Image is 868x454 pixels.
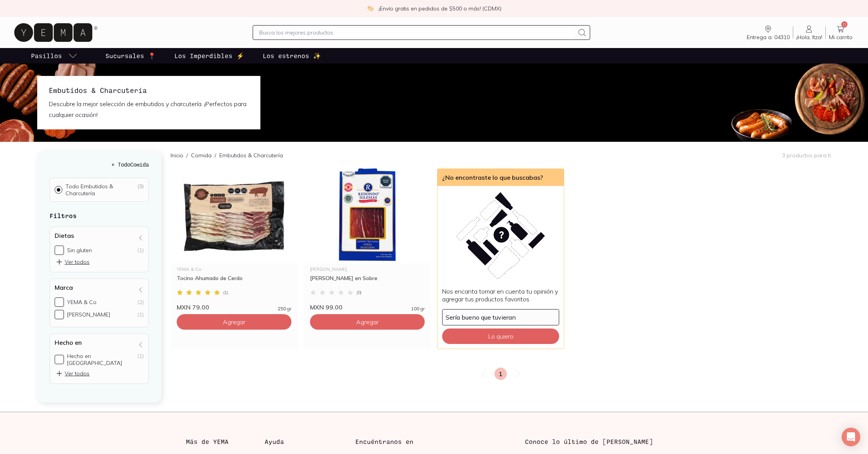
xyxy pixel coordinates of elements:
a: Tocino Ahumado de Cerdo YEMAYEMA & CoTocino Ahumado de Cerdo(1)MXN 79.00250 gr [170,169,298,311]
div: (1) [138,353,144,366]
a: Sucursales 📍 [104,48,157,64]
div: Open Intercom Messenger [842,428,860,446]
p: Sucursales 📍 [105,51,156,60]
p: Descubre la mejor selección de embutidos y charcutería. ¡Perfectos para cualquier ocasión! [49,98,249,120]
span: 250 gr [278,306,291,311]
div: Dietas [50,227,149,272]
a: Los estrenos ✨ [261,48,322,64]
p: Todo Embutidos & Charcutería [65,183,137,197]
div: [PERSON_NAME] [67,311,110,318]
h1: Embutidos & Charcutería [49,85,249,95]
a: Jamón Serrano2[PERSON_NAME][PERSON_NAME] en Sobre(0)MXN 99.00100 gr [304,169,431,311]
input: YEMA & Co(2) [55,298,64,307]
a: Los Imperdibles ⚡️ [173,48,246,64]
h5: ← Todo Comida [50,160,149,169]
div: ( 3 ) [137,183,144,197]
div: (1) [138,247,144,254]
a: Entrega a: 04310 [744,24,793,41]
button: Agregar [310,314,425,330]
input: [PERSON_NAME](1) [55,310,64,319]
h4: Hecho en [55,339,82,346]
img: Tocino Ahumado de Cerdo YEMA [170,169,298,264]
span: Mi carrito [829,34,852,41]
a: Inicio [170,152,183,159]
p: 3 productos para ti [782,152,831,159]
a: Comida [191,152,212,159]
span: / [183,151,191,159]
div: [PERSON_NAME] en Sobre [310,275,425,289]
span: Agregar [223,318,245,326]
h4: Dietas [55,232,74,239]
a: ← TodoComida [50,160,149,169]
button: Agregar [177,314,291,330]
a: 11Mi carrito [826,24,856,41]
span: MXN 99.00 [310,303,343,311]
span: Entrega a: 04310 [747,34,790,41]
span: 11 [841,21,847,28]
div: (2) [138,299,144,306]
p: Los Imperdibles ⚡️ [174,51,244,60]
a: 1 [494,368,507,380]
input: Busca los mejores productos [259,28,574,37]
p: Pasillos [31,51,62,60]
span: ¡Hola, Itza! [796,34,822,41]
h3: Ayuda [265,437,343,446]
p: Los estrenos ✨ [263,51,321,60]
input: Hecho en [GEOGRAPHIC_DATA](1) [55,355,64,364]
img: Jamón Serrano2 [304,169,431,264]
div: ¿No encontraste lo que buscabas? [437,169,564,186]
div: YEMA & Co [177,267,291,272]
strong: Filtros [50,212,77,219]
button: Lo quiero [442,328,559,344]
span: 100 gr [411,306,425,311]
h3: Conoce lo último de [PERSON_NAME] [525,437,682,446]
span: Ver todos [55,258,90,266]
div: YEMA & Co [67,299,96,306]
div: (1) [138,311,144,318]
h4: Marca [55,284,73,291]
input: Sin gluten(1) [55,246,64,255]
span: Agregar [356,318,379,326]
div: Hecho en [50,334,149,384]
h3: Más de YEMA [186,437,265,446]
a: ¡Hola, Itza! [793,24,825,41]
p: ¡Envío gratis en pedidos de $500 o más! (CDMX) [379,5,501,12]
div: Hecho en [GEOGRAPHIC_DATA] [67,353,134,366]
span: Ver todos [55,370,90,377]
span: ( 0 ) [356,290,362,295]
p: Embutidos & Charcutería [219,151,283,159]
p: Nos encanta tomar en cuenta tu opinión y agregar tus productos favoritos [442,287,559,303]
div: Marca [50,279,149,327]
div: [PERSON_NAME] [310,267,425,272]
div: Sin gluten [67,247,92,254]
a: pasillo-todos-link [29,48,79,64]
div: Tocino Ahumado de Cerdo [177,275,291,289]
span: MXN 79.00 [177,303,209,311]
img: check [367,5,374,12]
span: ( 1 ) [223,290,228,295]
h3: Encuéntranos en [355,437,413,446]
span: / [212,151,219,159]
